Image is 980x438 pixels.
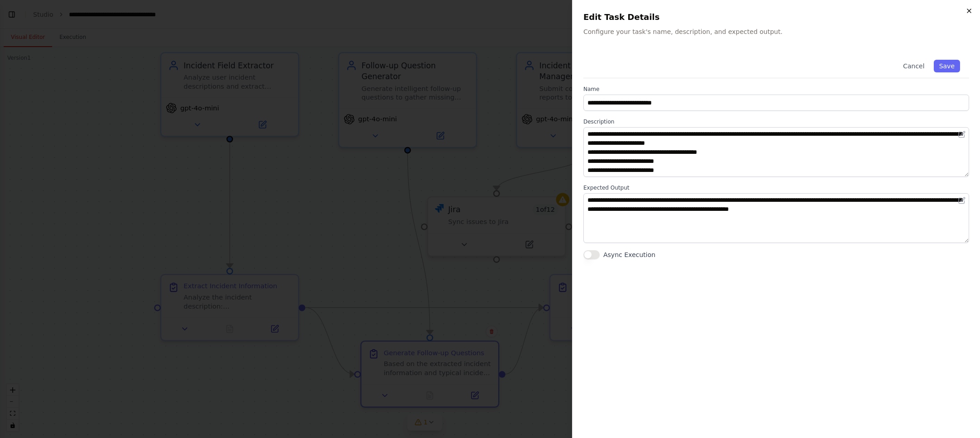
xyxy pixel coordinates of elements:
[583,11,969,24] h2: Edit Task Details
[583,118,969,125] label: Description
[603,250,655,259] label: Async Execution
[956,129,967,140] button: Open in editor
[898,60,930,72] button: Cancel
[934,60,960,72] button: Save
[583,86,969,93] label: Name
[583,27,969,36] p: Configure your task's name, description, and expected output.
[956,195,967,206] button: Open in editor
[583,184,969,191] label: Expected Output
